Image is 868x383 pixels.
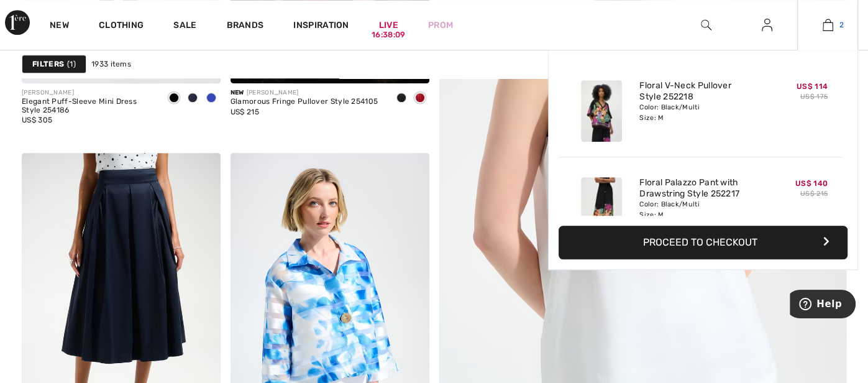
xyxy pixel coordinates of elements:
[752,17,782,33] a: Sign In
[790,290,856,321] iframe: Opens a widget where you can find more information
[231,89,244,96] span: New
[231,88,378,98] div: [PERSON_NAME]
[22,116,52,124] span: US$ 305
[798,17,857,32] a: 2
[50,20,69,33] a: New
[227,20,264,33] a: Brands
[32,58,64,70] strong: Filters
[67,58,76,70] span: 1
[231,98,378,106] div: Glamorous Fringe Pullover Style 254105
[581,80,622,142] img: Floral V-Neck Pullover Style 252218
[22,88,155,98] div: [PERSON_NAME]
[372,29,405,41] div: 16:38:09
[839,19,844,30] span: 2
[795,179,828,188] span: US$ 140
[797,82,828,91] span: US$ 114
[91,58,131,70] span: 1933 items
[379,19,398,32] a: Live16:38:09
[293,20,349,33] span: Inspiration
[581,177,622,239] img: Floral Palazzo Pant with Drawstring Style 252217
[22,98,155,115] div: Elegant Puff-Sleeve Mini Dress Style 254186
[800,190,828,198] s: US$ 215
[231,108,259,116] span: US$ 215
[411,88,429,109] div: Red
[762,17,772,32] img: My Info
[559,226,847,259] button: Proceed to Checkout
[5,10,30,35] img: 1ère Avenue
[173,20,196,33] a: Sale
[639,80,762,103] a: Floral V-Neck Pullover Style 252218
[183,88,202,109] div: Midnight Blue
[800,93,828,101] s: US$ 175
[392,88,411,109] div: Black
[165,88,183,109] div: Black
[701,17,711,32] img: search the website
[639,103,762,122] div: Color: Black/Multi Size: M
[428,19,453,32] a: Prom
[202,88,221,109] div: Royal Sapphire 163
[639,177,762,200] a: Floral Palazzo Pant with Drawstring Style 252217
[99,20,144,33] a: Clothing
[823,17,833,32] img: My Bag
[639,200,762,219] div: Color: Black/Multi Size: M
